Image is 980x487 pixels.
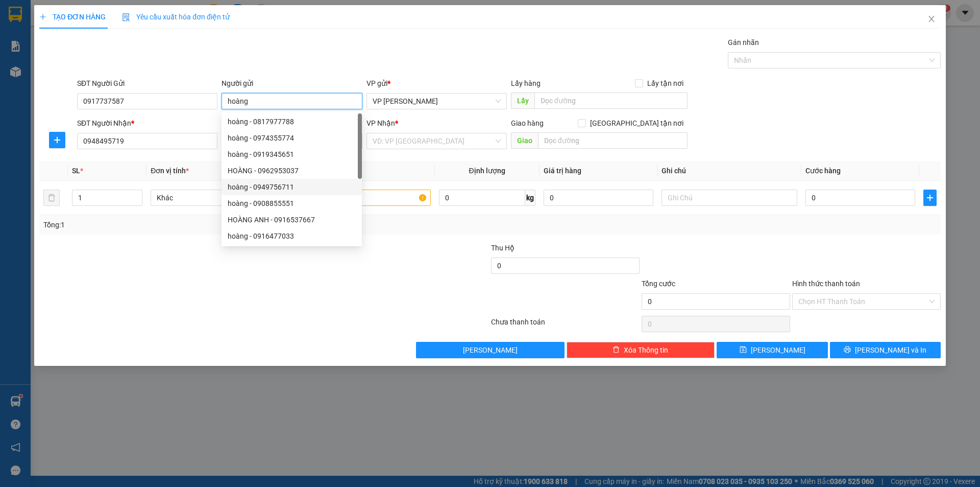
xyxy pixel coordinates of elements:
[366,119,395,127] span: VP Nhận
[544,190,653,206] input: 0
[525,190,535,206] span: kg
[366,78,507,89] div: VP gửi
[222,146,362,163] div: hoàng - 0919345651
[923,190,937,206] button: plus
[228,230,356,242] div: hoàng - 0916477033
[222,212,362,228] div: HOÀNG ANH - 0916537667
[792,280,860,288] label: Hình thức thanh toán
[222,113,362,130] div: hoàng - 0817977788
[538,132,688,149] input: Dọc đường
[228,181,356,193] div: hoàng - 0949756711
[50,136,65,144] span: plus
[728,38,759,47] label: Gán nhãn
[122,13,230,21] span: Yêu cầu xuất hóa đơn điện tử
[222,163,362,179] div: HOÀNG - 0962953037
[222,78,362,89] div: Người gửi
[855,344,926,356] span: [PERSON_NAME] và In
[624,344,668,356] span: Xóa Thông tin
[511,132,538,149] span: Giao
[717,342,827,358] button: save[PERSON_NAME]
[228,116,356,127] div: hoàng - 0817977788
[43,190,60,206] button: delete
[222,179,362,195] div: hoàng - 0949756711
[157,190,280,205] span: Khác
[586,118,688,129] span: [GEOGRAPHIC_DATA] tận nơi
[122,13,130,21] img: icon
[805,167,841,175] span: Cước hàng
[612,346,620,354] span: delete
[228,214,356,225] div: HOÀNG ANH - 0916537667
[511,92,534,109] span: Lấy
[544,167,581,175] span: Giá trị hàng
[661,190,797,206] input: Ghi Chú
[567,342,715,358] button: deleteXóa Thông tin
[917,5,946,34] button: Close
[534,92,688,109] input: Dọc đường
[740,346,747,354] span: save
[469,167,505,175] span: Định lượng
[295,190,430,206] input: VD: Bàn, Ghế
[222,195,362,212] div: hoàng - 0908855551
[642,280,675,288] span: Tổng cước
[511,119,544,127] span: Giao hàng
[222,130,362,146] div: hoàng - 0974355774
[77,118,217,129] div: SĐT Người Nhận
[751,344,805,356] span: [PERSON_NAME]
[228,132,356,144] div: hoàng - 0974355774
[228,198,356,209] div: hoàng - 0908855551
[657,161,801,181] th: Ghi chú
[39,13,106,21] span: TẠO ĐƠN HÀNG
[151,167,189,175] span: Đơn vị tính
[511,79,541,87] span: Lấy hàng
[830,342,941,358] button: printer[PERSON_NAME] và In
[77,78,217,89] div: SĐT Người Gửi
[491,244,514,252] span: Thu Hộ
[228,165,356,176] div: HOÀNG - 0962953037
[222,228,362,244] div: hoàng - 0916477033
[39,13,46,20] span: plus
[927,15,936,23] span: close
[844,346,851,354] span: printer
[463,344,518,356] span: [PERSON_NAME]
[643,78,688,89] span: Lấy tận nơi
[490,316,641,334] div: Chưa thanh toán
[72,167,80,175] span: SL
[373,94,501,109] span: VP Gành Hào
[416,342,565,358] button: [PERSON_NAME]
[49,132,65,148] button: plus
[924,194,936,202] span: plus
[43,219,378,230] div: Tổng: 1
[228,149,356,160] div: hoàng - 0919345651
